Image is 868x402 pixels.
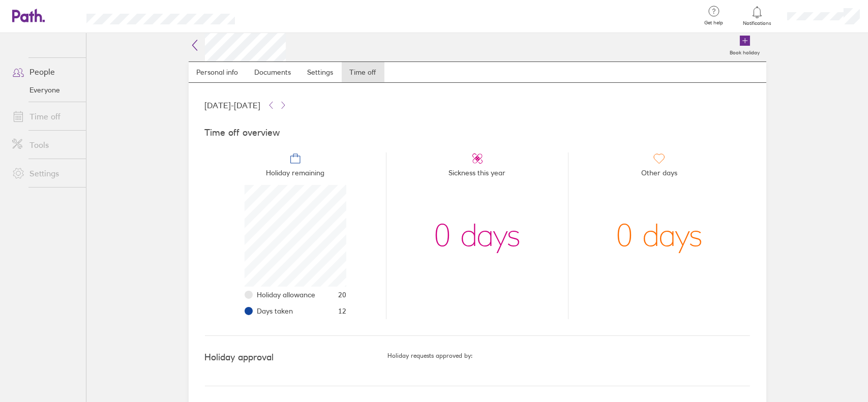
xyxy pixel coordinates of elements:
div: 0 days [616,185,703,287]
a: People [4,61,86,82]
a: Tools [4,135,86,155]
span: Other days [641,165,677,185]
a: Notifications [741,5,774,26]
div: 0 days [434,185,521,287]
span: 12 [338,307,346,315]
h5: Holiday requests approved by: [387,352,750,359]
span: Get help [698,20,731,26]
a: Everyone [4,82,86,98]
span: Holiday remaining [266,165,324,185]
a: Time off [342,62,384,82]
span: Holiday allowance [257,291,315,299]
a: Book holiday [724,29,766,61]
span: Notifications [741,20,774,26]
a: Settings [4,163,86,183]
a: Documents [247,62,300,82]
a: Settings [300,62,342,82]
label: Book holiday [724,47,766,56]
h4: Holiday approval [205,352,387,363]
span: Sickness this year [449,165,506,185]
span: 20 [338,291,346,299]
span: [DATE] - [DATE] [205,101,261,110]
a: Personal info [189,62,247,82]
a: Time off [4,106,86,127]
span: Days taken [257,307,293,315]
h4: Time off overview [205,128,750,138]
